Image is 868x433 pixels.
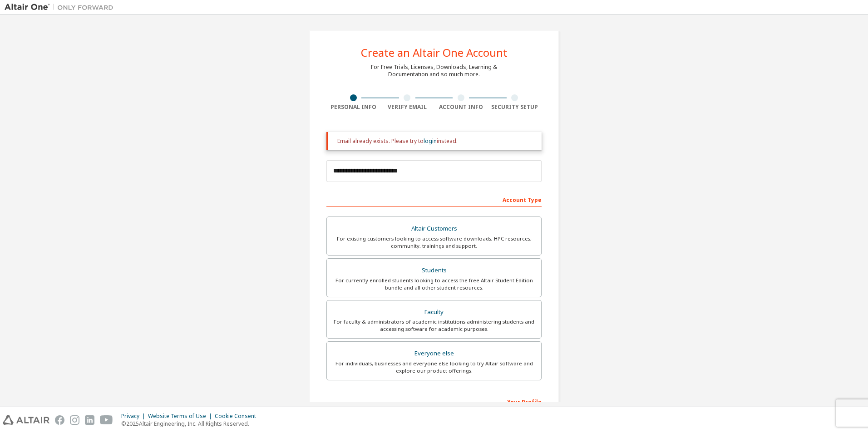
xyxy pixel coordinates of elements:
div: Create an Altair One Account [361,47,508,58]
div: For currently enrolled students looking to access the free Altair Student Edition bundle and all ... [332,277,536,291]
div: Account Info [434,103,488,111]
div: For existing customers looking to access software downloads, HPC resources, community, trainings ... [332,235,536,250]
a: login [424,137,437,145]
div: Website Terms of Use [148,413,215,420]
div: Cookie Consent [215,413,261,420]
p: © 2025 Altair Engineering, Inc. All Rights Reserved. [121,420,261,428]
div: Faculty [332,306,536,319]
img: linkedin.svg [85,415,94,425]
div: Your Profile [326,394,542,408]
div: Privacy [121,413,148,420]
img: instagram.svg [70,415,79,425]
div: Email already exists. Please try to instead. [337,138,534,145]
div: Students [332,264,536,277]
div: Verify Email [380,103,434,111]
img: facebook.svg [55,415,64,425]
img: Altair One [5,3,118,12]
div: Account Type [326,192,542,207]
div: Altair Customers [332,222,536,235]
div: Personal Info [326,103,380,111]
div: For faculty & administrators of academic institutions administering students and accessing softwa... [332,318,536,333]
img: altair_logo.svg [3,415,49,425]
div: Security Setup [488,103,542,111]
img: youtube.svg [100,415,113,425]
div: For Free Trials, Licenses, Downloads, Learning & Documentation and so much more. [371,64,497,78]
div: For individuals, businesses and everyone else looking to try Altair software and explore our prod... [332,360,536,374]
div: Everyone else [332,347,536,360]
